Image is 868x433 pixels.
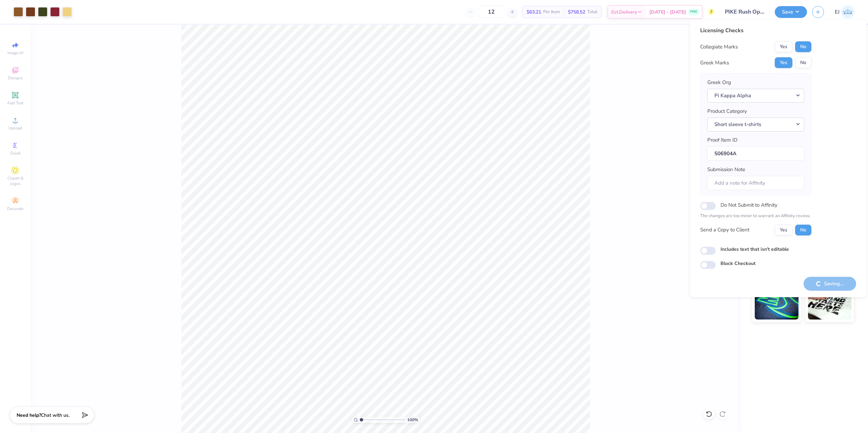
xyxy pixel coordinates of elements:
[543,8,560,16] span: Per Item
[10,150,21,156] span: Greek
[7,100,23,106] span: Add Text
[707,176,804,190] input: Add a note for Affinity
[568,8,585,16] span: $758.52
[7,206,23,211] span: Decorate
[690,9,697,14] span: FREE
[407,417,418,423] span: 100 %
[527,8,541,16] span: $63.21
[720,5,770,19] input: Untitled Design
[41,412,70,418] span: Chat with us.
[611,8,637,16] span: Est. Delivery
[755,286,798,319] img: Glow in the Dark Ink
[3,176,27,186] span: Clipart & logos
[700,226,749,234] div: Send a Copy to Client
[721,260,755,267] label: Block Checkout
[775,41,792,52] button: Yes
[649,8,686,16] span: [DATE] - [DATE]
[835,5,854,19] a: EJ
[795,57,811,68] button: No
[707,107,747,115] label: Product Category
[707,136,737,144] label: Proof Item ID
[700,26,811,35] div: Licensing Checks
[8,125,22,131] span: Upload
[721,246,789,253] label: Includes text that isn't editable
[841,5,854,19] img: Edgardo Jr
[707,89,804,103] button: Pi Kappa Alpha
[700,213,811,220] p: The changes are too minor to warrant an Affinity review.
[808,286,852,319] img: Water based Ink
[8,75,23,81] span: Designs
[700,59,729,67] div: Greek Marks
[707,118,804,131] button: Short sleeve t-shirts
[835,8,840,16] span: EJ
[7,50,23,56] span: Image AI
[700,43,738,51] div: Collegiate Marks
[775,225,792,235] button: Yes
[587,8,597,16] span: Total
[478,6,505,18] input: – –
[775,57,792,68] button: Yes
[707,79,731,86] label: Greek Org
[721,201,777,209] label: Do Not Submit to Affinity
[775,6,807,18] button: Save
[707,166,745,173] label: Submission Note
[17,412,41,418] strong: Need help?
[795,41,811,52] button: No
[795,225,811,235] button: No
